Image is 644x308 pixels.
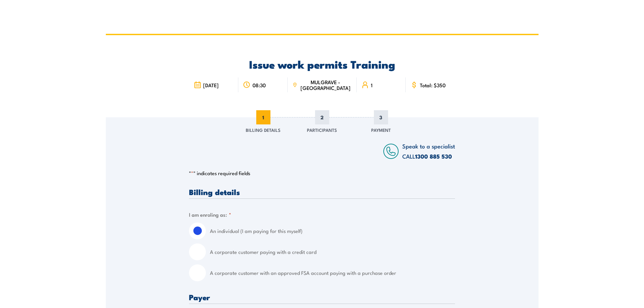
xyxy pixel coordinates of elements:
[189,293,455,301] h3: Payer
[189,211,231,218] legend: I am enroling as:
[299,79,352,91] span: MULGRAVE - [GEOGRAPHIC_DATA]
[415,152,452,161] a: 1300 885 530
[189,188,455,196] h3: Billing details
[307,126,337,133] span: Participants
[210,243,455,260] label: A corporate customer paying with a credit card
[189,170,455,176] p: " " indicates required fields
[402,142,455,160] span: Speak to a specialist CALL
[315,110,329,124] span: 2
[189,59,455,69] h2: Issue work permits Training
[374,110,388,124] span: 3
[253,82,266,88] span: 08:30
[246,126,281,133] span: Billing Details
[420,82,446,88] span: Total: $350
[210,222,455,239] label: An individual (I am paying for this myself)
[256,110,270,124] span: 1
[203,82,219,88] span: [DATE]
[371,126,391,133] span: Payment
[371,82,373,88] span: 1
[210,264,455,281] label: A corporate customer with an approved FSA account paying with a purchase order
